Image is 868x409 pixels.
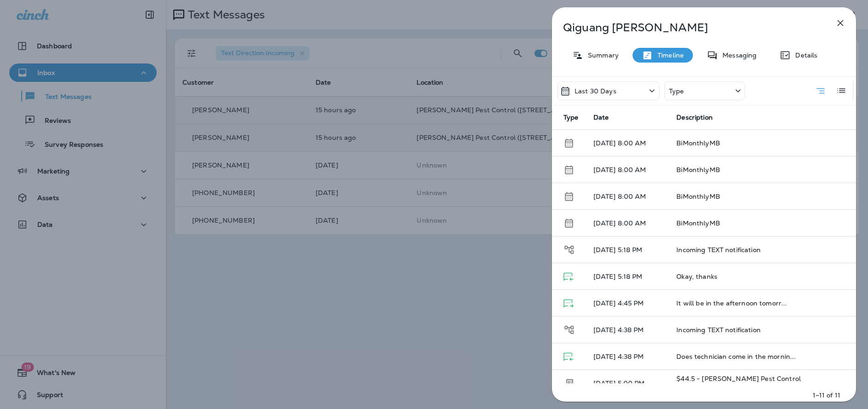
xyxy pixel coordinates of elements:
p: [DATE] 8:00 AM [593,193,662,200]
p: Messaging [718,52,757,59]
span: Okay, thanks [676,272,717,281]
span: Journey [563,325,575,333]
p: [DATE] 4:38 PM [593,353,662,360]
span: Schedule [563,218,575,226]
span: Incoming TEXT notification [676,326,761,334]
span: BiMonthlyMB [676,139,720,147]
p: 1–11 of 11 [813,391,840,400]
span: BiMonthlyMB [676,166,720,174]
span: $44.5 - [PERSON_NAME] Pest Control (1829... [676,374,801,392]
span: Schedule [563,191,575,200]
span: BiMonthlyMB [676,192,720,201]
span: Schedule [563,165,575,173]
p: [DATE] 4:38 PM [593,326,662,334]
span: Journey [563,245,575,253]
p: Qiguang [PERSON_NAME] [563,21,815,34]
span: Text Message - Received [563,352,574,360]
p: Type [669,87,684,95]
p: Summary [583,52,619,59]
p: [DATE] 5:18 PM [593,246,662,253]
p: [DATE] 4:45 PM [593,300,662,307]
span: It will be in the afternoon tomorr... [676,299,787,307]
p: Timeline [653,52,684,59]
span: Description [676,114,713,121]
p: Details [791,52,817,59]
span: Transaction [563,378,575,386]
span: Does technician come in the mornin... [676,352,796,361]
span: Type [563,113,579,121]
p: Last 30 Days [575,87,616,95]
p: [DATE] 8:00 AM [593,139,662,147]
span: Date [593,113,609,121]
p: [DATE] 5:18 PM [593,273,662,280]
span: Incoming TEXT notification [676,246,761,254]
span: Text Message - Delivered [563,299,574,307]
button: Log View [832,81,850,100]
span: Text Message - Received [563,272,574,280]
p: [DATE] 5:00 PM [593,380,662,387]
p: [DATE] 8:00 AM [593,166,662,173]
span: Schedule [563,138,575,146]
p: [DATE] 8:00 AM [593,219,662,227]
span: BiMonthlyMB [676,219,720,227]
button: Summary View [811,81,830,100]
